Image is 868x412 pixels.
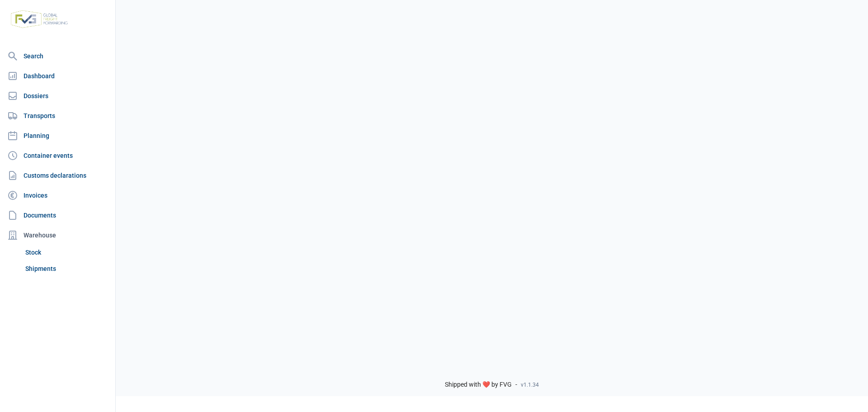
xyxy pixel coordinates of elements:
[4,226,112,244] div: Warehouse
[4,166,112,185] a: Customs declarations
[515,381,517,389] span: -
[4,127,112,145] a: Planning
[4,206,112,224] a: Documents
[4,107,112,125] a: Transports
[4,47,112,65] a: Search
[445,381,512,389] span: Shipped with ❤️ by FVG
[4,186,112,204] a: Invoices
[22,260,112,277] a: Shipments
[7,7,71,32] img: FVG - Global freight forwarding
[22,244,112,260] a: Stock
[521,381,539,388] span: v1.1.34
[4,67,112,85] a: Dashboard
[4,87,112,105] a: Dossiers
[4,147,112,165] a: Container events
